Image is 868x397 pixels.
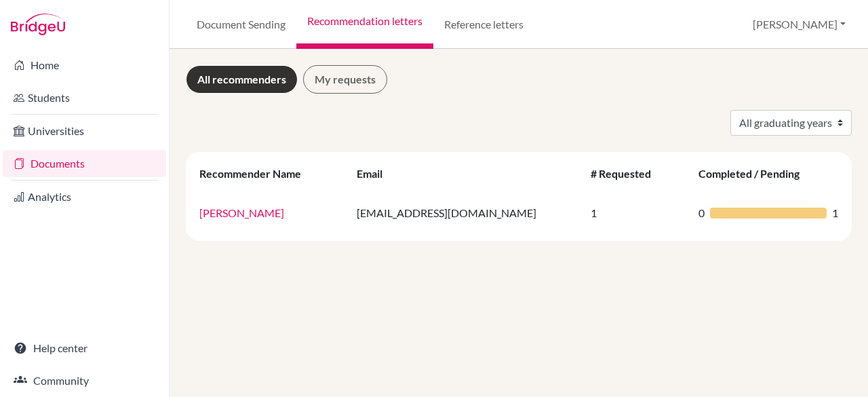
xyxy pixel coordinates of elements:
[186,65,298,94] a: All recommenders
[3,117,166,145] a: Universities
[3,367,166,394] a: Community
[3,150,166,177] a: Documents
[698,167,813,180] div: Completed / Pending
[199,167,315,180] div: Recommender Name
[698,205,705,221] span: 0
[832,205,838,221] span: 1
[3,183,166,210] a: Analytics
[747,12,852,37] button: [PERSON_NAME]
[199,206,284,219] a: [PERSON_NAME]
[3,335,166,362] a: Help center
[349,190,583,235] td: [EMAIL_ADDRESS][DOMAIN_NAME]
[303,65,387,94] a: My requests
[357,167,396,180] div: Email
[583,190,690,235] td: 1
[11,14,65,35] img: Bridge-U
[591,167,665,180] div: # Requested
[3,52,166,79] a: Home
[3,84,166,111] a: Students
